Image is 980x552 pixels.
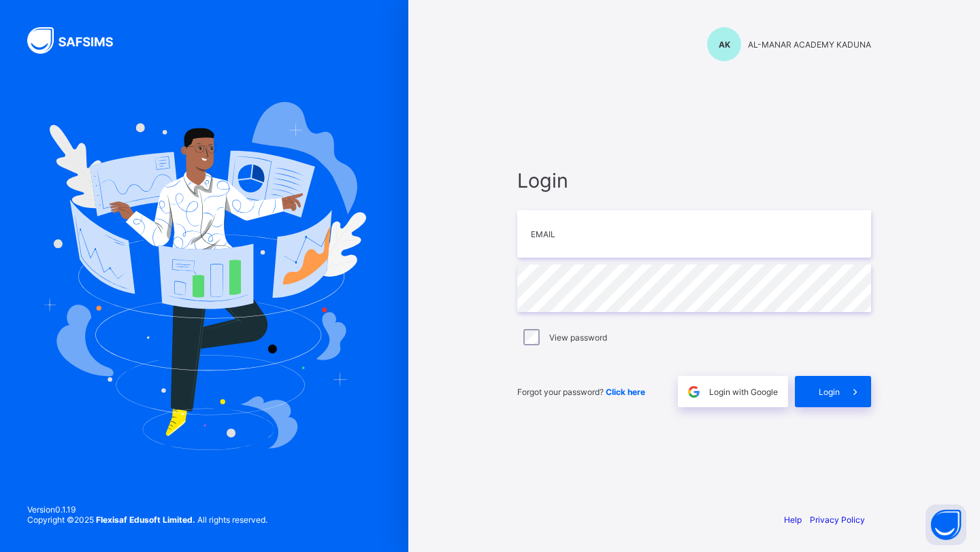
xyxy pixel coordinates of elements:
[42,102,366,450] img: Hero Image
[517,387,645,397] span: Forgot your password?
[27,27,129,54] img: SAFSIMS Logo
[719,39,730,50] span: AK
[748,39,871,50] span: AL-MANAR ACADEMY KADUNA
[819,387,840,397] span: Login
[549,332,607,343] label: View password
[27,515,267,525] span: Copyright © 2025 All rights reserved.
[27,504,267,515] span: Version 0.1.19
[810,515,865,525] a: Privacy Policy
[926,504,966,545] button: Open asap
[784,515,802,525] a: Help
[96,515,195,525] strong: Flexisaf Edusoft Limited.
[709,387,778,397] span: Login with Google
[686,384,702,400] img: google.396cfc9801f0270233282035f929180a.svg
[517,169,871,192] span: Login
[606,387,645,397] a: Click here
